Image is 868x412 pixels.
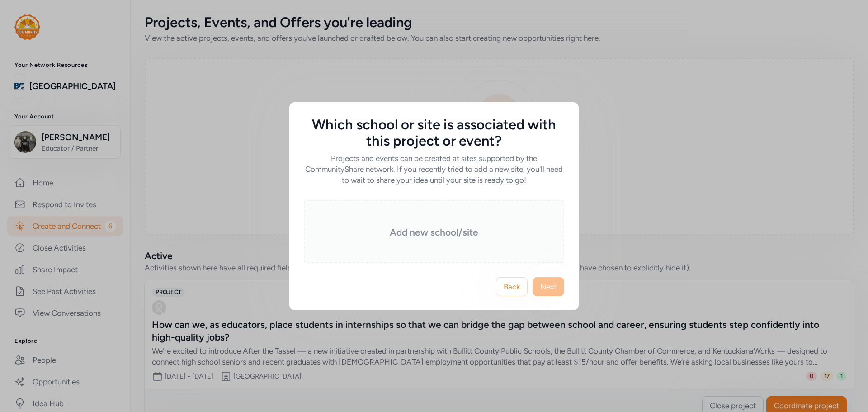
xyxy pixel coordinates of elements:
h6: Projects and events can be created at sites supported by the CommunityShare network. If you recen... [304,153,564,185]
span: Back [504,281,520,292]
button: Back [496,277,528,296]
h3: Add new school/site [326,226,542,239]
h5: Which school or site is associated with this project or event? [304,117,564,149]
span: Next [540,281,557,292]
button: Next [533,277,564,296]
